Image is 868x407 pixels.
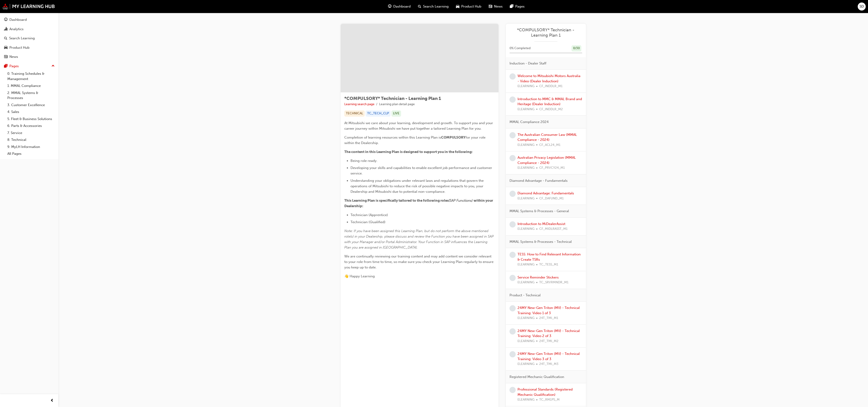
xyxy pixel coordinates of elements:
span: Developing your skills and capabilities to enable excellent job performance and customer service. [350,166,493,175]
a: 1. MMAL Compliance [5,82,57,89]
a: pages-iconPages [506,2,528,11]
span: Search Learning [423,4,449,9]
span: guage-icon [4,18,8,22]
span: ELEARNING [518,339,534,344]
a: news-iconNews [485,2,506,11]
span: car-icon [4,46,8,50]
span: learningRecordVerb_NONE-icon [509,73,516,80]
span: 24T_TMI_M2 [539,339,558,344]
a: Introduction to MiDealerAssist [518,222,565,226]
span: 👋 Happy Learning [344,274,375,278]
span: learningRecordVerb_NONE-icon [509,328,516,335]
span: ELEARNING [518,84,534,89]
span: Understanding your obligations under relevant laws and regulations that govern the operations of ... [350,179,485,194]
span: learningRecordVerb_NONE-icon [509,132,516,138]
div: LIVE [391,110,401,117]
span: learningRecordVerb_NONE-icon [509,155,516,161]
button: Pages [2,62,57,70]
a: 24MY New-Gen Triton (MV) - Technical Training: Video 3 of 3 [518,352,580,361]
span: guage-icon [388,4,391,9]
span: CF_INDDLR_M1 [539,84,563,89]
a: 6. Parts & Accessories [5,122,57,129]
a: All Pages [5,150,57,157]
button: SD [858,3,866,11]
div: Pages [9,64,19,69]
a: car-iconProduct Hub [452,2,485,11]
span: learningRecordVerb_NONE-icon [509,252,516,258]
div: TC_TECH_CLP [366,110,391,117]
a: Dashboard [2,16,57,24]
span: At Mitsubishi we care about your learning, development and growth. To support you and your career... [344,121,494,131]
span: CF_ACL24_M1 [539,142,561,148]
span: The content in this Learning Plan is designed to support you in the following: [344,150,473,154]
button: DashboardAnalyticsSearch LearningProduct HubNews [2,15,57,62]
span: chart-icon [4,27,8,31]
a: 0. Training Schedules & Management [5,70,57,82]
span: 24T_TMI_M3 [539,361,558,367]
span: learningRecordVerb_NONE-icon [509,387,516,393]
a: 5. Fleet & Business Solutions [5,115,57,123]
span: prev-icon [50,398,54,404]
span: up-icon [51,63,55,69]
a: Analytics [2,25,57,33]
span: Completion of learning resources within this Learning Plan is [344,135,441,139]
span: ELEARNING [518,165,534,171]
a: Product Hub [2,43,57,52]
a: Service Reminder Stickers [518,275,559,279]
span: Registered Mechanic Qualification [509,374,564,380]
span: ELEARNING [518,397,534,402]
span: CF_INDDLR_M2 [539,107,563,112]
span: This Learning Plan is specifically tailored to the following roles [344,198,449,203]
div: Product Hub [9,45,30,50]
span: learningRecordVerb_NONE-icon [509,351,516,357]
a: Diamond Advantage: Fundamentals [518,191,574,195]
span: ELEARNING [518,316,534,321]
div: Dashboard [9,17,27,22]
span: car-icon [456,4,459,9]
span: News [494,4,503,9]
span: CF_PRVCY24_M1 [539,165,565,171]
span: within your Dealership: [344,198,494,208]
span: learningRecordVerb_NONE-icon [509,191,516,197]
div: TECHNICAL [344,110,365,117]
span: *COMPULSORY* Technician - Learning Plan 1 [344,96,441,101]
a: 24MY New-Gen Triton (MV) - Technical Training: Video 1 of 3 [518,306,580,315]
a: TESS: How to Find Relevant Information & Create TSRs [518,252,581,262]
span: SD [860,4,864,9]
span: CF_MIDLRASST_M1 [539,226,568,232]
span: for your role within the Dealership. [344,135,486,145]
span: pages-icon [510,4,513,9]
span: ELEARNING [518,107,534,112]
span: learningRecordVerb_NONE-icon [509,305,516,311]
span: MMAL Systems & Processes - Technical [509,239,572,244]
img: mmal [2,3,55,9]
span: search-icon [4,36,7,40]
a: Search Learning [2,34,57,43]
a: 4. Sales [5,108,57,115]
div: 0 / 30 [571,45,581,51]
a: Learning search page [344,102,375,106]
span: TC_RM1PS_M [539,397,560,402]
li: Learning plan detail page [379,102,415,107]
span: (SAP Functions) [449,198,473,203]
span: MMAL Compliance 2024 [509,119,549,125]
a: The Australian Consumer Law (MMAL Compliance - 2024) [518,133,577,142]
span: Diamond Advantage - Fundamentals [509,178,568,183]
a: Australian Privacy Legislation (MMAL Compliance - 2024) [518,155,576,165]
a: 9. MyLH Information [5,143,57,150]
span: Induction - Dealer Staff [509,61,546,66]
span: learningRecordVerb_NONE-icon [509,275,516,281]
span: Being role ready. [350,159,377,163]
span: Technician (Qualified) [350,220,385,224]
a: 2. MMAL Systems & Processes [5,89,57,102]
span: news-icon [489,4,492,9]
a: 24MY New-Gen Triton (MV) - Technical Training: Video 2 of 3 [518,329,580,338]
span: Technician (Apprentice) [350,213,388,217]
span: Dashboard [393,4,411,9]
span: 24T_TMI_M1 [539,316,558,321]
div: Analytics [9,27,24,32]
div: News [9,54,18,59]
span: search-icon [418,4,421,9]
span: Pages [515,4,525,9]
